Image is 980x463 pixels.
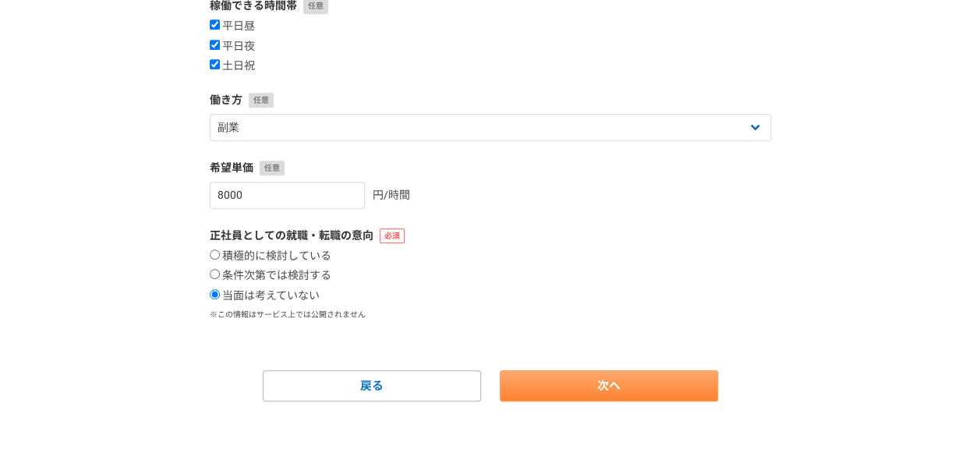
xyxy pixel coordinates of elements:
[263,370,481,401] a: 戻る
[210,269,220,279] input: 条件次第では検討する
[210,59,220,69] input: 土日祝
[210,249,220,260] input: 積極的に検討している
[373,189,410,201] span: 円/時間
[210,269,331,283] label: 条件次第では検討する
[500,370,718,401] a: 次へ
[210,289,220,299] input: 当面は考えていない
[210,59,255,73] label: 土日祝
[210,249,331,263] label: 積極的に検討している
[210,160,771,176] label: 希望単価
[210,309,771,320] p: ※この情報はサービス上では公開されません
[210,289,320,303] label: 当面は考えていない
[210,40,220,50] input: 平日夜
[210,19,220,30] input: 平日昼
[210,228,771,244] label: 正社員としての就職・転職の意向
[210,92,771,108] label: 働き方
[210,40,255,54] label: 平日夜
[210,19,255,34] label: 平日昼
